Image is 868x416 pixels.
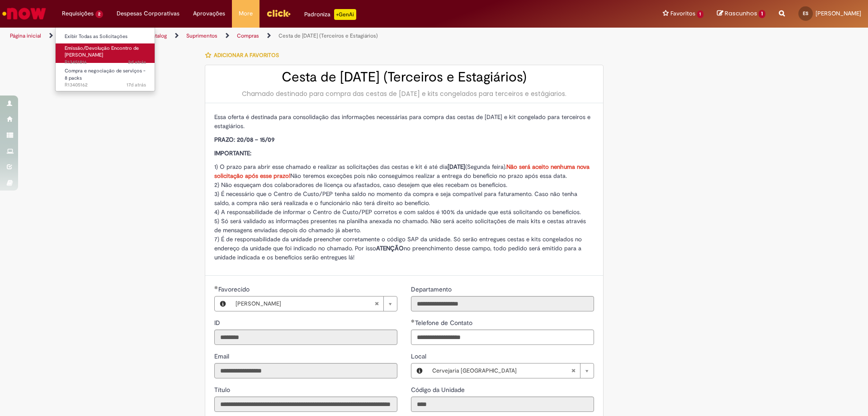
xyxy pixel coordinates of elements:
[214,89,594,98] div: Chamado destinado para compra das cestas de [DATE] e kits congelados para terceiros e estágiarios.
[717,10,765,18] a: Rascunhos
[128,59,146,66] span: 2d atrás
[214,208,581,216] span: 4) A responsabilidade de informar o Centro de Custo/PEP corretos e com saldos é 100% da unidade q...
[237,32,259,39] a: Compras
[411,397,594,412] input: Código da Unidade
[214,286,218,289] span: Obrigatório Preenchido
[214,113,590,130] span: Essa oferta é destinada para consolidação das informações necessárias para compra das cestas de [...
[117,9,179,18] span: Despesas Corporativas
[411,363,428,378] button: Local, Visualizar este registro Cervejaria Minas Gerais
[231,296,397,311] a: [PERSON_NAME]Limpar campo Favorecido
[214,181,507,189] span: 2) Não esqueçam dos colaboradores de licença ou afastados, caso desejem que eles recebam os benef...
[65,67,146,81] span: Compra e negociação de serviços - 8 packs
[411,330,594,345] input: Telefone de Contato
[214,217,586,234] span: 5) Só será validado as informações presentes na planilha anexada no chamado. Não será aceito soli...
[214,163,590,180] span: 1) O prazo para abrir esse chamado e realizar as solicitações das cestas e kit é até dia (Segunda...
[411,385,467,394] label: Somente leitura - Código da Unidade
[186,32,217,39] a: Suprimentos
[236,296,374,311] span: [PERSON_NAME]
[214,190,577,207] span: 3) É necessário que o Centro de Custo/PEP tenha saldo no momento da compra e seja compatível para...
[218,285,251,293] span: Necessários - Favorecido
[214,385,232,394] label: Somente leitura - Título
[278,32,378,39] a: Cesta de [DATE] (Terceiros e Estagiários)
[56,66,155,86] a: Aberto R13405162 : Compra e negociação de serviços - 8 packs
[214,136,274,143] span: PRAZO: 20/08 – 15/09
[214,163,590,180] strong: Não será aceito nenhuma nova solicitação após esse prazo!
[214,70,594,85] h2: Cesta de [DATE] (Terceiros e Estagiários)
[65,45,139,59] span: Emissão/Devolução Encontro de [PERSON_NAME]
[428,363,594,378] a: Cervejaria [GEOGRAPHIC_DATA]Limpar campo Local
[411,285,453,294] label: Somente leitura - Departamento
[214,149,251,157] span: IMPORTANTE:
[215,296,231,311] button: Favorecido, Visualizar este registro Eliton Carlos De Sousa
[7,28,572,44] ul: Trilhas de página
[670,9,695,18] span: Favoritos
[127,81,146,88] span: 17d atrás
[759,10,765,18] span: 1
[65,81,146,89] span: R13405162
[334,9,356,20] p: +GenAi
[816,10,861,17] span: [PERSON_NAME]
[56,32,155,42] a: Exibir Todas as Solicitações
[266,6,291,20] img: click_logo_yellow_360x200.png
[214,52,279,59] span: Adicionar a Favoritos
[566,363,580,378] abbr: Limpar campo Local
[415,319,474,327] span: Telefone de Contato
[214,363,397,378] input: Email
[214,318,222,327] label: Somente leitura - ID
[411,319,415,323] span: Obrigatório Preenchido
[697,10,704,18] span: 1
[432,363,571,378] span: Cervejaria [GEOGRAPHIC_DATA]
[65,59,146,66] span: R13451816
[214,235,582,261] span: 7) É de responsabilidade da unidade preencher corretamente o código SAP da unidade. Só serão entr...
[10,32,41,39] a: Página inicial
[95,10,103,18] span: 2
[725,9,757,18] span: Rascunhos
[56,43,155,63] a: Aberto R13451816 : Emissão/Devolução Encontro de Contas Fornecedor
[205,46,284,65] button: Adicionar a Favoritos
[62,9,94,18] span: Requisições
[1,5,47,23] img: ServiceNow
[214,352,231,361] label: Somente leitura - Email
[214,330,397,345] input: ID
[803,10,808,16] span: ES
[193,9,225,18] span: Aprovações
[128,59,146,66] time: 27/08/2025 11:17:27
[448,163,465,171] strong: [DATE]
[214,397,397,412] input: Título
[376,244,404,252] strong: ATENÇÃO
[55,27,155,91] ul: Requisições
[239,9,253,18] span: More
[304,9,356,20] div: Padroniza
[411,296,594,311] input: Departamento
[411,352,428,360] span: Local
[370,296,383,311] abbr: Limpar campo Favorecido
